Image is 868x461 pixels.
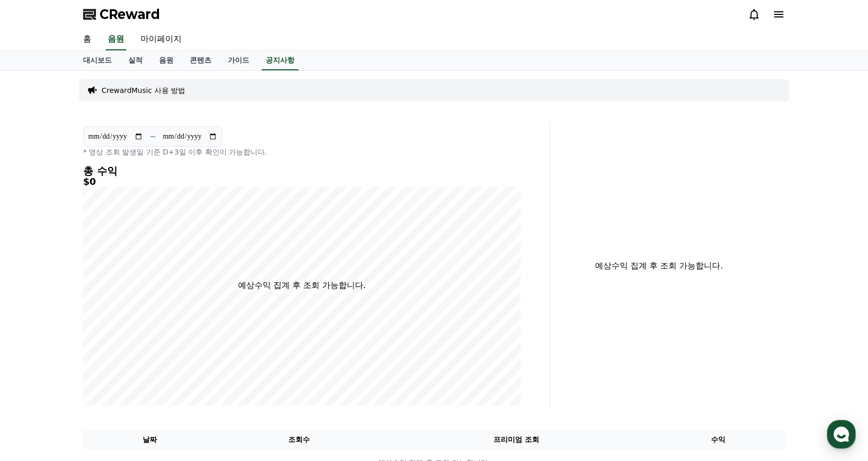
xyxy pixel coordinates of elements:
[83,165,521,177] h4: 총 수익
[558,260,760,272] p: 예상수익 집계 후 조회 가능합니다.
[220,51,258,70] a: 가이드
[83,147,521,157] p: * 영상 조회 발생일 기준 D+3일 이후 확인이 가능합니다.
[262,51,299,70] a: 공지사항
[149,130,156,143] p: ~
[32,341,38,349] span: 홈
[159,341,171,349] span: 설정
[217,430,382,449] th: 조회수
[151,51,182,70] a: 음원
[83,6,160,23] a: CReward
[83,430,217,449] th: 날짜
[651,430,785,449] th: 수익
[75,29,100,50] a: 홈
[102,85,185,95] a: CrewardMusic 사용 방법
[83,177,521,187] h5: $0
[68,325,132,351] a: 대화
[132,325,197,351] a: 설정
[94,341,106,350] span: 대화
[100,6,160,23] span: CReward
[132,29,190,50] a: 마이페이지
[382,430,651,449] th: 프리미엄 조회
[3,325,68,351] a: 홈
[238,279,366,292] p: 예상수익 집계 후 조회 가능합니다.
[75,51,120,70] a: 대시보드
[120,51,151,70] a: 실적
[182,51,220,70] a: 콘텐츠
[106,29,126,50] a: 음원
